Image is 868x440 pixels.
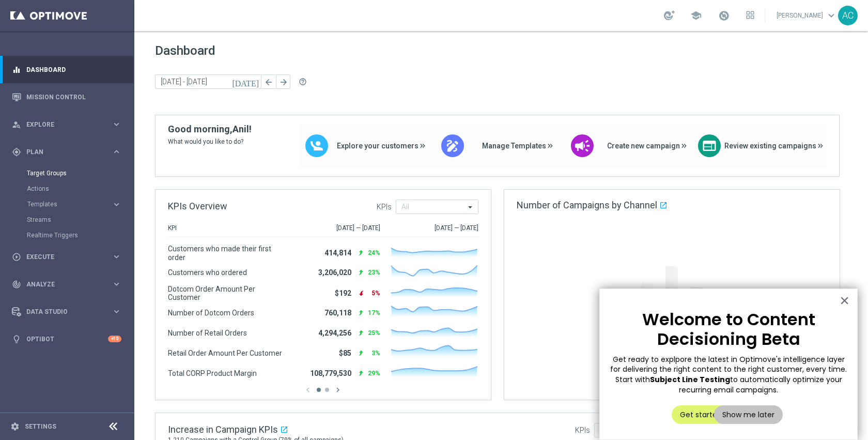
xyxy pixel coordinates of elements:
a: Realtime Triggers [27,231,107,239]
div: Realtime Triggers [27,227,133,243]
a: [PERSON_NAME] [776,8,838,23]
a: Optibot [26,325,108,353]
button: Get started [672,405,730,424]
i: keyboard_arrow_right [112,252,121,262]
strong: Subject Line Testing [650,374,730,385]
span: Data Studio [26,309,112,315]
div: Optibot [12,325,121,353]
a: Target Groups [27,169,107,177]
i: play_circle_outline [12,252,21,262]
i: keyboard_arrow_right [112,200,121,209]
button: Close [840,292,849,309]
div: +10 [108,336,121,342]
div: Templates [27,201,112,207]
div: Target Groups [27,165,133,181]
div: Mission Control [12,83,121,111]
span: keyboard_arrow_down [826,10,837,21]
div: Explore [12,120,112,129]
div: Templates [27,196,133,212]
span: Execute [26,254,112,260]
a: Settings [25,423,56,430]
i: keyboard_arrow_right [112,119,121,129]
i: keyboard_arrow_right [112,307,121,316]
i: person_search [12,120,21,129]
div: Analyze [12,280,112,289]
i: keyboard_arrow_right [112,279,121,289]
div: Actions [27,181,133,196]
a: Dashboard [26,56,121,83]
i: settings [10,422,20,431]
a: Mission Control [26,83,121,111]
i: equalizer [12,65,21,74]
div: Dashboard [12,56,121,83]
div: AC [838,6,858,25]
div: Execute [12,252,112,262]
span: Get ready to explpore the latest in Optimove's intelligence layer for delivering the right conten... [610,354,849,385]
div: Plan [12,147,112,157]
span: Plan [26,149,112,155]
p: Welcome to Content Decisioning Beta [610,310,847,350]
span: Explore [26,122,112,128]
div: Streams [27,212,133,227]
i: gps_fixed [12,147,21,157]
span: school [690,10,702,21]
a: Streams [27,216,107,224]
i: lightbulb [12,335,21,344]
a: Actions [27,185,107,193]
i: track_changes [12,280,21,289]
i: keyboard_arrow_right [112,147,121,157]
button: Show me later [714,405,783,424]
span: Templates [27,201,101,207]
div: Data Studio [12,307,112,316]
span: to automatically optimize your recurring email campaigns. [679,374,844,395]
span: Analyze [26,281,112,287]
